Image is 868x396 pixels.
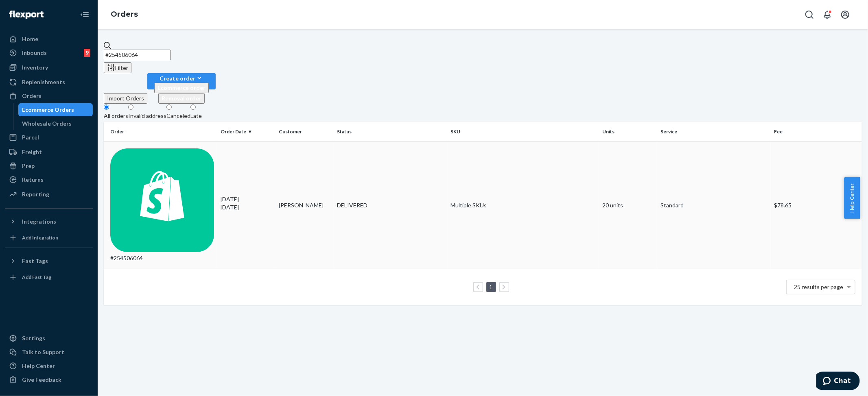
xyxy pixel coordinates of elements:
[128,112,166,120] div: Invalid address
[5,255,93,268] button: Fast Tags
[107,63,128,72] div: Filter
[5,215,93,228] button: Integrations
[162,95,201,102] span: Removal order
[22,362,55,370] div: Help Center
[154,74,209,83] div: Create order
[5,159,93,172] a: Prep
[22,35,38,43] div: Home
[5,271,93,284] a: Add Fast Tag
[104,50,171,60] input: Search orders
[819,7,835,23] button: Open notifications
[816,372,860,392] iframe: Opens a widget where you can chat to one of our agents
[5,146,93,159] a: Freight
[22,176,44,184] div: Returns
[771,122,862,141] th: Fee
[77,7,93,23] button: Close Navigation
[217,122,275,141] th: Order Date
[190,104,196,110] input: Late
[488,283,494,290] a: Page 1 is your current page
[5,231,93,244] a: Add Integration
[275,141,334,269] td: [PERSON_NAME]
[5,131,93,144] a: Parcel
[104,62,131,73] button: Filter
[334,122,447,141] th: Status
[22,148,42,156] div: Freight
[110,148,214,262] div: #254506064
[221,195,272,211] div: [DATE]
[5,173,93,186] a: Returns
[104,3,144,26] ol: breadcrumbs
[190,112,202,120] div: Late
[104,104,109,110] input: All orders
[18,117,93,130] a: Wholesale Orders
[166,112,190,120] div: Canceled
[22,234,58,241] div: Add Integration
[154,83,209,93] button: Ecommerce order
[22,257,48,265] div: Fast Tags
[599,141,657,269] td: 20 units
[22,334,45,342] div: Settings
[5,188,93,201] a: Reporting
[22,348,64,356] div: Talk to Support
[18,103,93,116] a: Ecommerce Orders
[448,141,599,269] td: Multiple SKUs
[22,106,74,114] div: Ecommerce Orders
[22,218,56,226] div: Integrations
[801,7,818,23] button: Open Search Box
[166,104,172,110] input: Canceled
[128,104,133,110] input: Invalid address
[104,93,147,104] button: Import Orders
[837,7,853,23] button: Open account menu
[22,376,61,384] div: Give Feedback
[22,63,48,72] div: Inventory
[794,283,844,290] span: 25 results per page
[84,49,90,57] div: 9
[5,346,93,359] button: Talk to Support
[22,120,72,128] div: Wholesale Orders
[22,133,39,141] div: Parcel
[22,274,51,281] div: Add Fast Tag
[844,177,860,219] button: Help Center
[5,373,93,386] button: Give Feedback
[5,46,93,59] a: Inbounds9
[5,33,93,46] a: Home
[9,11,44,19] img: Flexport logo
[5,76,93,89] a: Replenishments
[337,201,444,209] div: DELIVERED
[657,122,771,141] th: Service
[5,359,93,372] a: Help Center
[5,61,93,74] a: Inventory
[22,190,49,198] div: Reporting
[22,78,65,86] div: Replenishments
[660,201,767,209] p: Standard
[5,89,93,102] a: Orders
[22,49,47,57] div: Inbounds
[5,332,93,345] a: Settings
[448,122,599,141] th: SKU
[147,73,216,89] button: Create orderEcommerce orderRemoval order
[111,10,138,19] a: Orders
[104,122,217,141] th: Order
[221,203,272,211] p: [DATE]
[771,141,862,269] td: $78.65
[22,92,42,100] div: Orders
[22,162,35,170] div: Prep
[279,128,330,135] div: Customer
[158,93,205,104] button: Removal order
[157,84,206,91] span: Ecommerce order
[599,122,657,141] th: Units
[104,112,128,120] div: All orders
